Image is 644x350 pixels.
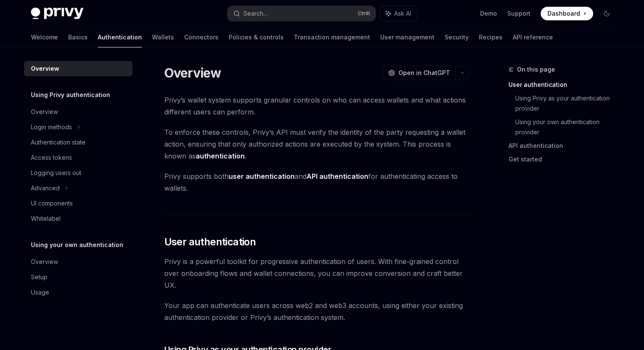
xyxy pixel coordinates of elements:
span: Open in ChatGPT [398,69,450,77]
a: Demo [480,9,497,18]
span: On this page [517,64,555,75]
a: Access tokens [24,150,133,165]
a: Using Privy as your authentication provider [515,92,620,115]
a: API authentication [509,139,620,153]
span: Privy’s wallet system supports granular controls on who can access wallets and what actions diffe... [164,94,470,118]
a: User authentication [509,78,620,92]
span: Privy supports both and for authenticating access to wallets. [164,170,470,194]
div: Access tokens [31,153,72,163]
a: Support [507,9,531,18]
div: Setup [31,272,47,282]
h5: Using your own authentication [31,240,123,250]
a: Wallets [152,27,174,47]
a: API reference [513,27,553,47]
a: UI components [24,196,133,211]
span: Your app can authenticate users across web2 and web3 accounts, using either your existing authent... [164,300,470,323]
div: Logging users out [31,168,81,178]
span: Ask AI [394,9,411,18]
a: Usage [24,285,133,300]
a: Connectors [184,27,218,47]
strong: API authentication [307,172,368,181]
div: Usage [31,287,49,297]
a: Welcome [31,27,58,47]
span: Ctrl K [358,10,370,17]
div: Overview [31,64,59,74]
div: Whitelabel [31,214,61,224]
a: Overview [24,254,133,269]
a: Logging users out [24,165,133,181]
div: Advanced [31,183,60,193]
button: Toggle dark mode [600,7,614,20]
strong: authentication [196,152,245,160]
a: Whitelabel [24,211,133,226]
div: Login methods [31,122,72,132]
a: Dashboard [541,7,593,20]
div: Overview [31,107,58,117]
span: Privy is a powerful toolkit for progressive authentication of users. With fine-grained control ov... [164,256,470,291]
div: Authentication state [31,137,86,147]
span: Dashboard [547,9,580,18]
span: User authentication [164,235,256,249]
a: Authentication state [24,135,133,150]
button: Ask AI [380,6,417,21]
a: Transaction management [294,27,370,47]
a: Overview [24,104,133,119]
a: Using your own authentication provider [515,115,620,139]
a: Authentication [98,27,142,47]
a: Setup [24,269,133,285]
a: Basics [68,27,88,47]
a: Recipes [479,27,503,47]
div: UI components [31,198,73,208]
button: Open in ChatGPT [383,66,455,80]
a: Overview [24,61,133,76]
a: User management [380,27,434,47]
h1: Overview [164,65,221,81]
button: Search...CtrlK [227,6,376,21]
a: Get started [509,153,620,166]
h5: Using Privy authentication [31,90,110,100]
span: To enforce these controls, Privy’s API must verify the identity of the party requesting a wallet ... [164,126,470,162]
a: Policies & controls [229,27,284,47]
a: Security [445,27,469,47]
div: Overview [31,257,58,267]
div: Search... [243,8,267,19]
strong: user authentication [229,172,295,181]
img: dark logo [31,8,83,19]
